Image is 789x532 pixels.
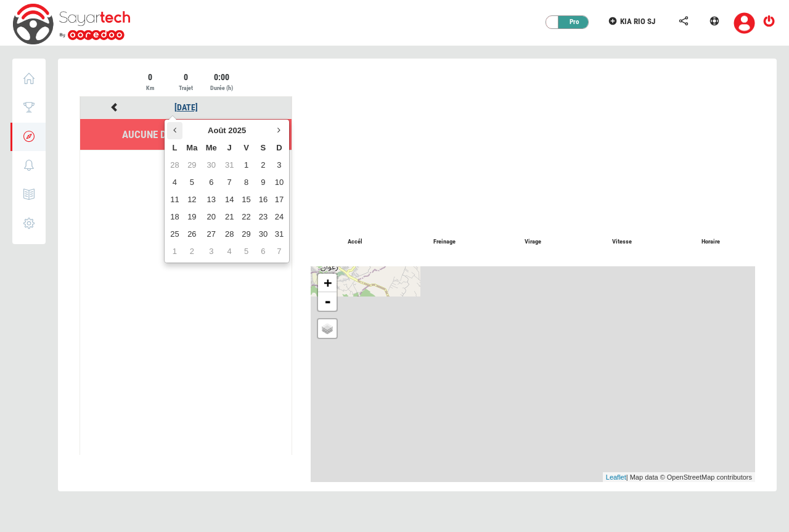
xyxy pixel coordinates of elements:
p: Vitesse [578,237,666,247]
td: 14 [221,191,237,208]
td: 28 [167,157,182,174]
td: 31 [272,226,287,243]
td: 6 [202,174,221,191]
td: 5 [182,174,202,191]
td: 22 [238,208,255,226]
p: Freinage [399,237,488,247]
a: Leaflet [606,473,626,481]
div: Km [133,83,167,93]
td: 3 [272,157,287,174]
td: 20 [202,208,221,226]
p: Horaire [666,237,755,247]
td: 19 [182,208,202,226]
td: 3 [202,243,221,260]
td: 15 [238,191,255,208]
th: Me [202,139,221,157]
td: 13 [202,191,221,208]
td: 26 [182,226,202,243]
a: Zoom out [318,292,337,311]
td: 27 [202,226,221,243]
div: | Map data © OpenStreetMap contributors [603,472,755,483]
span: KIA RIO SJ [620,17,655,26]
td: 31 [221,157,237,174]
td: 2 [255,157,271,174]
td: 11 [167,191,182,208]
p: Virage [489,237,578,247]
td: 12 [182,191,202,208]
th: L [167,139,182,157]
td: 7 [272,243,287,260]
th: J [221,139,237,157]
td: 4 [221,243,237,260]
td: 25 [167,226,182,243]
th: Août 2025 [182,122,272,139]
div: 0:00 [205,71,239,83]
td: 5 [238,243,255,260]
div: 0 [169,71,203,83]
div: Trajet [169,83,203,93]
td: 10 [272,174,287,191]
td: 29 [182,157,202,174]
a: Layers [318,319,337,338]
td: 21 [221,208,237,226]
td: 1 [167,243,182,260]
td: 16 [255,191,271,208]
li: Aucune donnée disponible [80,119,292,150]
div: 0 [133,71,167,83]
th: V [238,139,255,157]
td: 28 [221,226,237,243]
td: 24 [272,208,287,226]
td: 30 [255,226,271,243]
div: Pro [552,16,589,28]
th: D [272,139,287,157]
td: 29 [238,226,255,243]
td: 17 [272,191,287,208]
td: 8 [238,174,255,191]
a: [DATE] [174,102,198,112]
td: 2 [182,243,202,260]
td: 6 [255,243,271,260]
td: 9 [255,174,271,191]
td: 4 [167,174,182,191]
td: 7 [221,174,237,191]
p: Accél [311,237,399,247]
th: Ma [182,139,202,157]
td: 30 [202,157,221,174]
a: Zoom in [318,274,337,292]
th: S [255,139,271,157]
td: 1 [238,157,255,174]
div: Durée (h) [205,83,239,93]
td: 18 [167,208,182,226]
td: 23 [255,208,271,226]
